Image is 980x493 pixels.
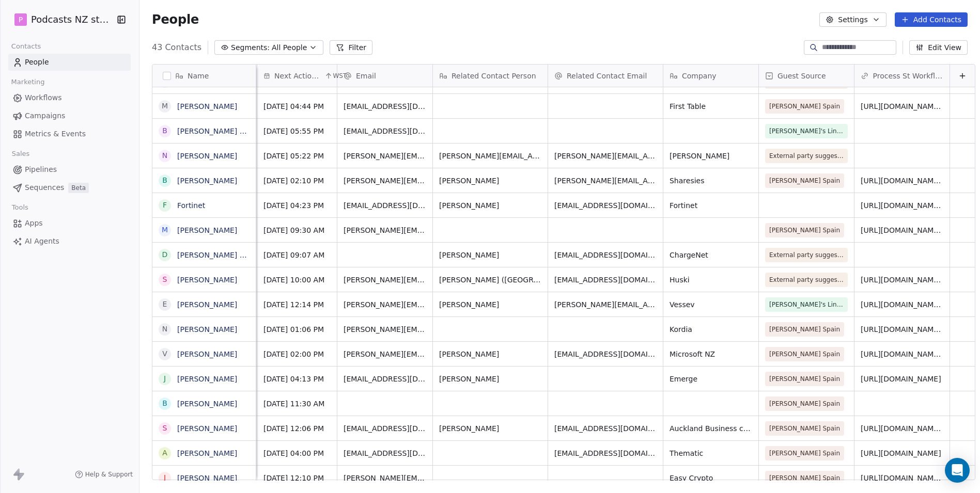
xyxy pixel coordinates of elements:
[263,200,331,211] span: [DATE] 04:23 PM
[670,349,752,359] span: Microsoft NZ
[7,39,45,54] span: Contacts
[333,72,347,80] span: WST
[344,200,426,211] span: [EMAIL_ADDRESS][DOMAIN_NAME]
[263,275,331,285] span: [DATE] 10:00 AM
[344,151,426,161] span: [PERSON_NAME][EMAIL_ADDRESS][DOMAIN_NAME]
[769,324,840,335] span: [PERSON_NAME] Spain
[439,200,541,211] span: [PERSON_NAME]
[554,349,657,359] span: [EMAIL_ADDRESS][DOMAIN_NAME]
[177,251,316,259] a: [PERSON_NAME] and [PERSON_NAME]
[344,126,426,136] span: [EMAIL_ADDRESS][DOMAIN_NAME]
[177,400,237,408] a: [PERSON_NAME]
[769,225,840,235] span: [PERSON_NAME] Spain
[7,146,34,162] span: Sales
[274,71,322,81] span: Next Action Due
[263,101,331,112] span: [DATE] 04:44 PM
[548,65,663,87] div: Related Contact Email
[177,226,237,234] a: [PERSON_NAME]
[344,374,426,384] span: [EMAIL_ADDRESS][DOMAIN_NAME]
[263,299,331,310] span: [DATE] 12:14 PM
[25,110,65,121] span: Campaigns
[759,65,854,87] div: Guest Source
[263,126,331,136] span: [DATE] 05:55 PM
[344,423,426,434] span: [EMAIL_ADDRESS][DOMAIN_NAME]
[439,151,541,161] span: [PERSON_NAME][EMAIL_ADDRESS][DOMAIN_NAME]
[162,348,167,359] div: V
[670,101,752,112] span: First Table
[164,472,166,483] div: J
[769,423,840,434] span: [PERSON_NAME] Spain
[769,176,840,186] span: [PERSON_NAME] Spain
[554,151,657,161] span: [PERSON_NAME][EMAIL_ADDRESS][DOMAIN_NAME]
[439,349,541,359] span: [PERSON_NAME]
[177,375,237,383] a: [PERSON_NAME]
[177,449,237,457] a: [PERSON_NAME]
[263,324,331,335] span: [DATE] 01:06 PM
[439,374,541,384] span: [PERSON_NAME]
[861,201,966,210] a: [URL][DOMAIN_NAME][DATE]
[263,473,331,483] span: [DATE] 12:10 PM
[861,449,941,457] a: [URL][DOMAIN_NAME]
[25,57,49,68] span: People
[177,102,237,110] a: [PERSON_NAME]
[263,399,331,409] span: [DATE] 11:30 AM
[433,65,548,87] div: Related Contact Person
[769,448,840,458] span: [PERSON_NAME] Spain
[263,176,331,186] span: [DATE] 02:10 PM
[769,275,844,285] span: External party suggestion
[177,300,237,309] a: [PERSON_NAME]
[263,448,331,458] span: [DATE] 04:00 PM
[777,71,826,81] span: Guest Source
[162,125,167,136] div: B
[8,107,131,124] a: Campaigns
[162,249,168,260] div: D
[439,275,541,285] span: [PERSON_NAME] ([GEOGRAPHIC_DATA])
[162,101,168,112] div: M
[263,250,331,260] span: [DATE] 09:07 AM
[330,40,372,55] button: Filter
[162,175,167,186] div: B
[188,71,209,81] span: Name
[554,448,657,458] span: [EMAIL_ADDRESS][DOMAIN_NAME]
[670,176,752,186] span: Sharesies
[177,325,237,333] a: [PERSON_NAME]
[152,65,256,87] div: Name
[163,299,167,310] div: E
[769,250,844,260] span: External party suggestion
[25,182,64,193] span: Sequences
[439,423,541,434] span: [PERSON_NAME]
[769,299,844,310] span: [PERSON_NAME]'s LinkedIn
[257,65,337,87] div: Next Action DueWST
[177,276,237,284] a: [PERSON_NAME]
[152,87,256,481] div: grid
[670,423,752,434] span: Auckland Business chamber
[670,299,752,310] span: Vessev
[177,474,237,482] a: [PERSON_NAME]
[356,71,376,81] span: Email
[263,374,331,384] span: [DATE] 04:13 PM
[8,125,131,142] a: Metrics & Events
[177,424,237,433] a: [PERSON_NAME]
[670,473,752,483] span: Easy Crypto
[769,349,840,359] span: [PERSON_NAME] Spain
[670,448,752,458] span: Thematic
[75,470,133,479] a: Help & Support
[554,423,657,434] span: [EMAIL_ADDRESS][DOMAIN_NAME]
[344,225,426,235] span: [PERSON_NAME][EMAIL_ADDRESS][DOMAIN_NAME]
[19,14,23,25] span: P
[344,275,426,285] span: [PERSON_NAME][EMAIL_ADDRESS][DOMAIN_NAME]
[25,218,43,229] span: Apps
[8,233,131,250] a: AI Agents
[8,215,131,232] a: Apps
[163,423,167,434] div: S
[344,349,426,359] span: [PERSON_NAME][EMAIL_ADDRESS][PERSON_NAME][DOMAIN_NAME]
[663,65,758,87] div: Company
[263,151,331,161] span: [DATE] 05:22 PM
[12,11,110,28] button: PPodcasts NZ studio
[909,40,968,55] button: Edit View
[25,164,57,175] span: Pipelines
[861,375,941,383] a: [URL][DOMAIN_NAME]
[177,127,253,135] a: [PERSON_NAME] Pan
[177,201,205,210] a: Fortinet
[554,250,657,260] span: [EMAIL_ADDRESS][DOMAIN_NAME]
